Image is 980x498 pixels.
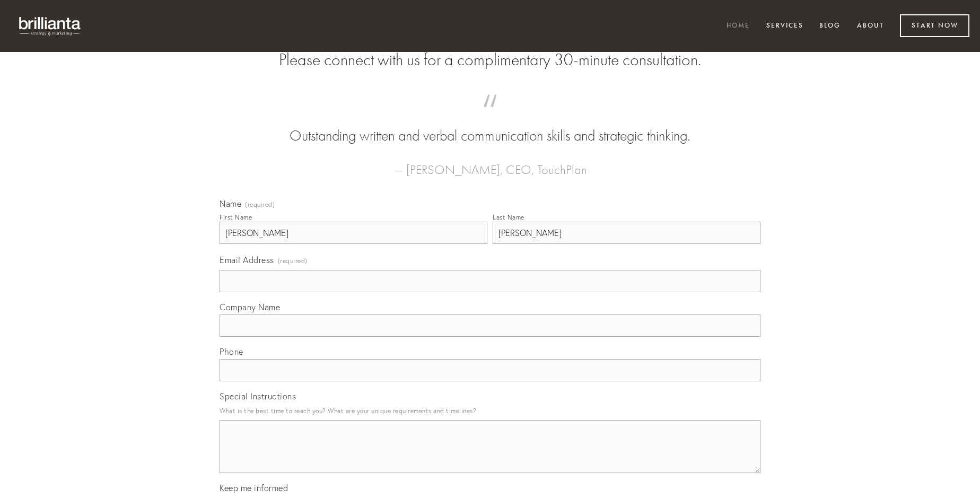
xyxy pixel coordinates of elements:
[759,18,810,35] a: Services
[220,483,288,493] span: Keep me informed
[220,302,280,312] span: Company Name
[11,11,90,41] img: brillianta - research, strategy, marketing
[220,50,760,70] h2: Please connect with us for a complimentary 30-minute consultation.
[900,14,969,37] a: Start Now
[220,404,760,418] p: What is the best time to reach you? What are your unique requirements and timelines?
[237,105,743,146] blockquote: Outstanding written and verbal communication skills and strategic thinking.
[720,18,757,35] a: Home
[245,202,275,208] span: (required)
[278,254,308,268] span: (required)
[493,213,524,221] div: Last Name
[220,346,243,357] span: Phone
[812,18,847,35] a: Blog
[237,146,743,180] figcaption: — [PERSON_NAME], CEO, TouchPlan
[220,213,252,221] div: First Name
[220,391,296,401] span: Special Instructions
[850,18,891,35] a: About
[220,255,274,265] span: Email Address
[237,105,743,126] span: “
[220,198,241,209] span: Name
